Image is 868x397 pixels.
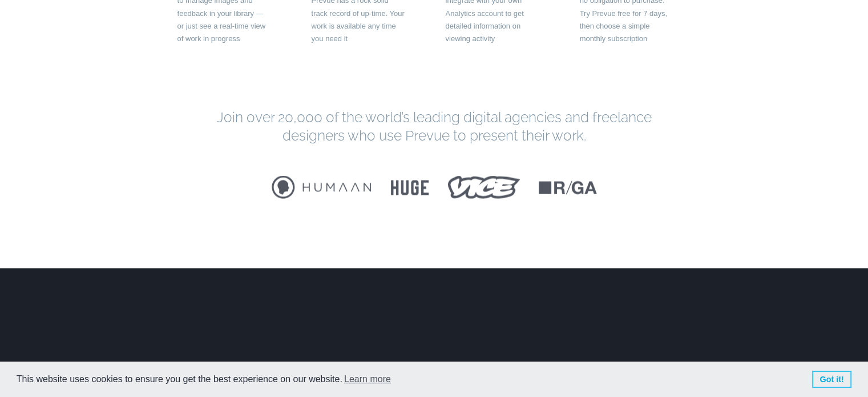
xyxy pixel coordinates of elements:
h3: Join over 20,000 of the world’s leading digital agencies and freelance designers who use Prevue t... [216,108,652,145]
a: Huge [382,175,438,198]
a: learn more about cookies [342,373,393,386]
a: dismiss cookie message [812,371,851,388]
span: This website uses cookies to ensure you get the best experience on our website. [17,372,803,386]
a: R/[GEOGRAPHIC_DATA] [531,175,605,198]
a: Vice [439,175,529,198]
a: Humaan [263,175,380,198]
h1: Start a 7-day trial [143,359,725,381]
